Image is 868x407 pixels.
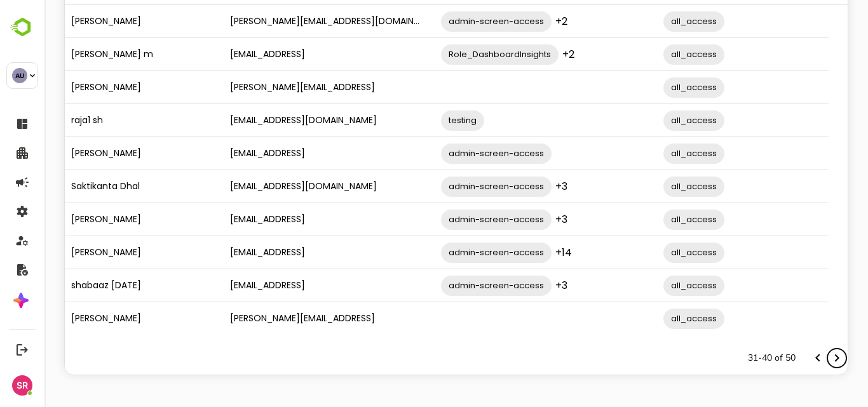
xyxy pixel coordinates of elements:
span: +3 [511,179,523,194]
div: [EMAIL_ADDRESS][DOMAIN_NAME] [179,104,383,137]
button: Previous page [764,349,783,368]
span: all_access [619,113,680,128]
button: Logout [13,341,31,358]
div: [PERSON_NAME] m [20,38,179,71]
span: all_access [619,179,680,194]
span: +2 [518,47,530,62]
span: all_access [619,278,680,293]
span: admin-screen-access [397,179,507,194]
span: all_access [619,146,680,161]
span: +3 [511,212,523,227]
div: [EMAIL_ADDRESS] [179,137,383,170]
div: [PERSON_NAME] [20,137,179,170]
button: Next page [783,349,802,368]
div: Saktikanta Dhal [20,170,179,203]
span: admin-screen-access [397,14,507,29]
span: all_access [619,47,680,62]
div: [EMAIL_ADDRESS] [179,203,383,236]
span: admin-screen-access [397,278,507,293]
div: [PERSON_NAME] [20,5,179,38]
span: all_access [619,311,680,326]
p: 31-40 of 50 [703,352,751,364]
div: [EMAIL_ADDRESS] [179,269,383,302]
img: BambooboxLogoMark.f1c84d78b4c51b1a7b5f700c9845e183.svg [6,15,39,39]
div: [EMAIL_ADDRESS] [179,236,383,269]
span: all_access [619,14,680,29]
div: [PERSON_NAME] [20,203,179,236]
div: [PERSON_NAME] [20,71,179,104]
span: all_access [619,245,680,260]
span: +14 [511,245,527,260]
div: [PERSON_NAME][EMAIL_ADDRESS][DOMAIN_NAME] [179,5,383,38]
span: +2 [511,14,523,29]
div: AU [12,68,27,83]
div: shabaaz [DATE] [20,269,179,302]
div: [PERSON_NAME] [20,236,179,269]
div: [EMAIL_ADDRESS] [179,38,383,71]
span: admin-screen-access [397,212,507,227]
span: +3 [511,278,523,293]
div: [PERSON_NAME][EMAIL_ADDRESS] [179,71,383,104]
span: testing [397,113,440,128]
span: Role_DashboardInsights [397,47,514,62]
span: all_access [619,80,680,95]
span: admin-screen-access [397,245,507,260]
div: raja1 sh [20,104,179,137]
div: SR [12,375,32,396]
div: [PERSON_NAME] [20,302,179,335]
span: all_access [619,212,680,227]
span: admin-screen-access [397,146,507,161]
div: [PERSON_NAME][EMAIL_ADDRESS] [179,302,383,335]
div: [EMAIL_ADDRESS][DOMAIN_NAME] [179,170,383,203]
